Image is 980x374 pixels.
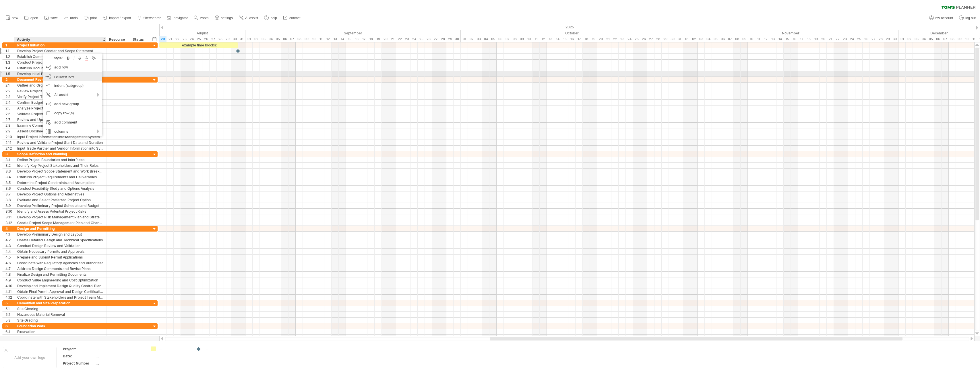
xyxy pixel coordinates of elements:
div: Thursday, 6 November 2025 [719,36,726,42]
div: add new group [43,99,102,109]
div: columns [43,127,102,136]
div: Saturday, 4 October 2025 [482,36,489,42]
a: import / export [101,14,133,22]
div: Monday, 3 November 2025 [698,36,705,42]
div: Saturday, 23 August 2025 [181,36,188,42]
div: Finalize Design and Permitting Documents [17,272,103,277]
div: Establish Project Requirements and Deliverables [17,174,103,180]
div: .... [96,354,144,359]
div: Friday, 21 November 2025 [827,36,834,42]
div: Tuesday, 26 August 2025 [202,36,210,42]
div: 5.3 [5,318,14,323]
div: Wednesday, 17 September 2025 [360,36,367,42]
div: Develop Preliminary Design and Layout [17,232,103,237]
span: remove row [54,74,74,79]
div: Wednesday, 26 November 2025 [863,36,870,42]
div: Wednesday, 3 September 2025 [260,36,267,42]
div: Monday, 13 October 2025 [547,36,554,42]
div: Thursday, 16 October 2025 [568,36,576,42]
div: Friday, 29 August 2025 [224,36,231,42]
div: Sunday, 12 October 2025 [540,36,547,42]
div: Monday, 27 October 2025 [647,36,654,42]
div: Create Project Scope Management Plan and Change Control Process [17,220,103,226]
div: Project Initiation [17,42,103,48]
div: Monday, 1 September 2025 [245,36,253,42]
a: zoom [192,14,210,22]
div: Monday, 22 September 2025 [396,36,403,42]
div: example time blocks: [159,42,238,48]
div: 4.3 [5,243,14,248]
div: Thursday, 25 September 2025 [418,36,425,42]
div: Conduct Project Kickoff Meeting [17,60,103,65]
div: add row [43,63,102,72]
div: Wednesday, 1 October 2025 [461,36,468,42]
div: Monday, 10 November 2025 [748,36,755,42]
div: Wednesday, 10 September 2025 [310,36,317,42]
div: Monday, 8 September 2025 [296,36,303,42]
a: AI assist [237,14,260,22]
div: Develop Project Risk Management Plan and Strategies [17,214,103,220]
div: Foundation Work [17,323,103,329]
div: Conduct Feasibility Study and Options Analysis [17,186,103,191]
div: Monday, 1 December 2025 [898,36,906,42]
div: Wednesday, 8 October 2025 [511,36,518,42]
span: contact [289,16,301,20]
div: Activity [17,37,103,42]
div: Status [133,37,145,42]
div: Monday, 6 October 2025 [497,36,504,42]
div: 3.7 [5,191,14,197]
div: Saturday, 8 November 2025 [733,36,741,42]
a: contact [282,14,302,22]
div: Sunday, 9 November 2025 [741,36,748,42]
div: 6.1 [5,329,14,334]
span: undo [70,16,78,20]
div: Wednesday, 24 September 2025 [410,36,418,42]
div: Friday, 24 October 2025 [626,36,633,42]
div: 4.5 [5,254,14,260]
div: Coordinate with Regulatory Agencies and Authorities [17,260,103,266]
span: zoom [200,16,208,20]
a: my account [928,14,955,22]
div: 2.11 [5,140,14,145]
div: 4.1 [5,232,14,237]
div: Excavation [17,329,103,334]
div: Create Detailed Design and Technical Specifications [17,237,103,243]
div: Develop Initial Project Schedule and Resource Plan [17,71,103,77]
div: Confirm Budget and Resource Allocation [17,100,103,105]
div: Define Project Boundaries and Interfaces [17,157,103,162]
div: .... [96,346,144,351]
div: Wednesday, 22 October 2025 [611,36,619,42]
div: Develop Project Charter and Scope Statement [17,48,103,54]
div: Tuesday, 28 October 2025 [654,36,662,42]
div: Site Grading [17,318,103,323]
div: Establish Communication Plan and Protocols [17,54,103,59]
div: 2.7 [5,117,14,122]
div: Document Review and Input [17,77,103,82]
div: Analyze Project Risks and Mitigation Strategies [17,105,103,111]
a: navigator [166,14,189,22]
div: Sunday, 23 November 2025 [841,36,848,42]
div: Resource [109,37,127,42]
div: Tuesday, 14 October 2025 [554,36,561,42]
div: Input Trade Partner and Vendor Information into System [17,146,103,151]
div: Examine Communication Plan and Protocols [17,123,103,128]
div: .... [159,346,190,351]
div: Develop Preliminary Project Schedule and Budget [17,203,103,208]
div: Sunday, 30 November 2025 [891,36,898,42]
div: Site Clearing [17,306,103,312]
span: open [30,16,38,20]
div: Wednesday, 19 November 2025 [812,36,820,42]
div: 2.10 [5,134,14,140]
div: Gather and Organize Project Documents [17,83,103,88]
a: log out [958,14,977,22]
div: 4.11 [5,289,14,294]
div: Sunday, 31 August 2025 [238,36,245,42]
div: Friday, 22 August 2025 [174,36,181,42]
div: 3 [5,151,14,157]
div: Address Design Comments and Revise Plans [17,266,103,271]
div: Tuesday, 9 December 2025 [956,36,963,42]
div: Monday, 17 November 2025 [798,36,805,42]
div: Develop Project Scope Statement and Work Breakdown Structure [17,169,103,174]
div: 4.6 [5,260,14,266]
div: Wednesday, 27 August 2025 [210,36,217,42]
